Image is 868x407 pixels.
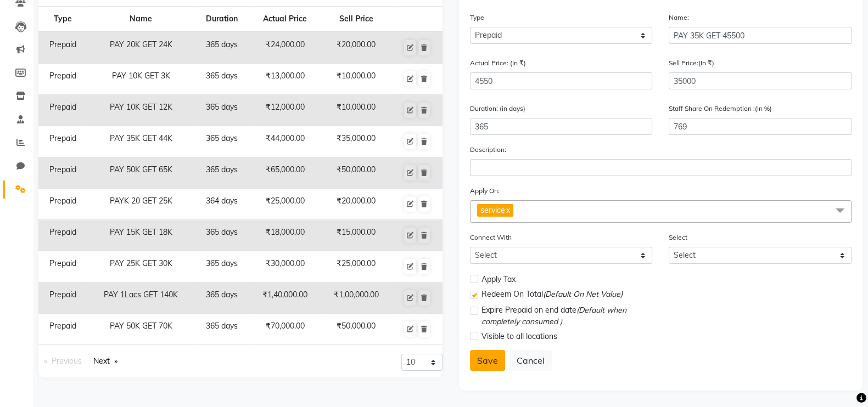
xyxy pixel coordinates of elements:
td: PAY 10K GET 3K [87,64,194,95]
th: Duration [194,7,249,32]
td: ₹20,000.00 [321,32,392,64]
td: Prepaid [38,126,87,157]
td: Prepaid [38,95,87,126]
td: ₹30,000.00 [249,251,321,282]
td: PAY 50K GET 70K [87,314,194,345]
span: Apply Tax [481,274,516,285]
span: Visible to all locations [481,331,557,342]
a: Next [88,354,123,369]
td: ₹10,000.00 [321,95,392,126]
td: 365 days [194,126,249,157]
label: Apply On: [470,186,500,196]
button: Save [470,350,505,371]
td: Prepaid [38,314,87,345]
nav: Pagination [38,354,232,369]
td: Prepaid [38,189,87,220]
label: Connect With [470,233,512,242]
td: PAY 35K GET 44K [87,126,194,157]
td: ₹25,000.00 [321,251,392,282]
td: PAY 50K GET 65K [87,157,194,189]
td: Prepaid [38,251,87,282]
td: PAY 1Lacs GET 140K [87,282,194,314]
td: ₹35,000.00 [321,126,392,157]
td: ₹44,000.00 [249,126,321,157]
td: PAY 25K GET 30K [87,251,194,282]
span: Previous [52,356,82,366]
td: 365 days [194,32,249,64]
td: ₹20,000.00 [321,189,392,220]
td: 365 days [194,95,249,126]
td: PAY 20K GET 24K [87,32,194,64]
td: ₹12,000.00 [249,95,321,126]
td: ₹18,000.00 [249,220,321,251]
td: 365 days [194,314,249,345]
td: ₹65,000.00 [249,157,321,189]
label: Select [669,233,687,242]
label: Type [470,13,484,22]
label: Description: [470,145,506,155]
td: ₹13,000.00 [249,64,321,95]
td: ₹10,000.00 [321,64,392,95]
td: 365 days [194,220,249,251]
td: Prepaid [38,220,87,251]
td: ₹50,000.00 [321,157,392,189]
td: PAY 10K GET 12K [87,95,194,126]
td: Prepaid [38,64,87,95]
td: Prepaid [38,157,87,189]
td: PAY 15K GET 18K [87,220,194,251]
td: ₹1,40,000.00 [249,282,321,314]
label: Name: [669,13,689,22]
span: (Default when completely consumed ) [481,305,626,326]
th: Name [87,7,194,32]
label: Duration: (in days) [470,104,525,114]
span: Expire Prepaid on end date [481,304,653,327]
td: ₹1,00,000.00 [321,282,392,314]
td: ₹25,000.00 [249,189,321,220]
label: Staff Share On Redemption :(In %) [669,104,772,114]
button: Cancel [509,350,552,371]
td: 365 days [194,251,249,282]
span: service [480,205,505,215]
td: Prepaid [38,32,87,64]
span: Redeem On Total [481,289,623,302]
label: Actual Price: (In ₹) [470,58,526,68]
td: 365 days [194,282,249,314]
th: Sell Price [321,7,392,32]
th: Actual Price [249,7,321,32]
th: Type [38,7,87,32]
td: ₹50,000.00 [321,314,392,345]
td: ₹15,000.00 [321,220,392,251]
td: PAYK 20 GET 25K [87,189,194,220]
td: 365 days [194,64,249,95]
td: 365 days [194,157,249,189]
td: Prepaid [38,282,87,314]
td: ₹24,000.00 [249,32,321,64]
a: x [505,205,510,215]
td: 364 days [194,189,249,220]
td: ₹70,000.00 [249,314,321,345]
span: (Default On Net Value) [543,289,623,299]
label: Sell Price:(In ₹) [669,58,714,68]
